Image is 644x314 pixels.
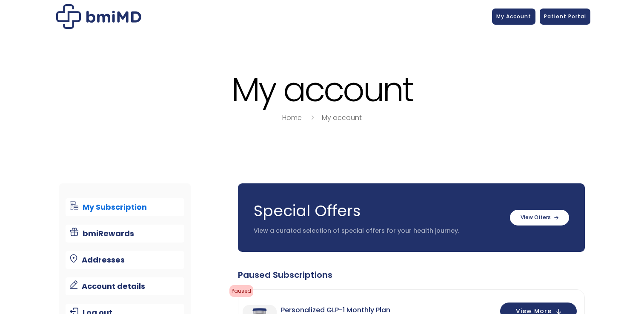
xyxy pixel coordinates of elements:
[56,4,141,29] img: My account
[229,285,253,297] span: Paused
[492,9,535,25] a: My Account
[540,9,590,25] a: Patient Portal
[254,200,501,222] h3: Special Offers
[282,113,302,123] a: Home
[496,13,531,20] span: My Account
[54,71,590,108] h1: My account
[516,308,552,314] span: View More
[308,113,317,123] i: breadcrumbs separator
[66,225,184,243] a: bmiRewards
[322,113,362,123] a: My account
[254,227,501,235] p: View a curated selection of special offers for your health journey.
[66,251,184,269] a: Addresses
[238,269,585,281] div: Paused Subscriptions
[544,13,586,20] span: Patient Portal
[66,277,184,295] a: Account details
[66,198,184,216] a: My Subscription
